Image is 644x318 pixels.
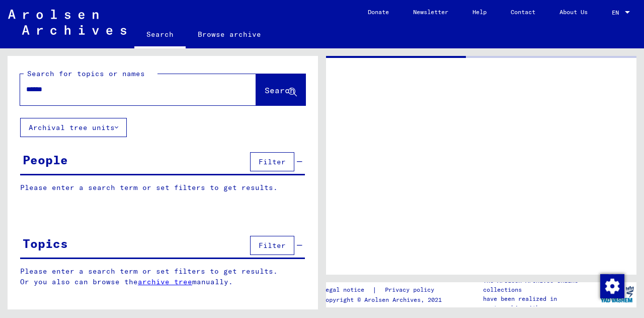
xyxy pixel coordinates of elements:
p: have been realized in partnership with [483,294,598,312]
img: Arolsen_neg.svg [8,10,126,35]
mat-label: Search for topics or names [27,69,145,78]
a: Privacy policy [377,285,446,295]
button: Filter [250,236,294,255]
a: Legal notice [322,285,372,295]
button: Archival tree units [20,118,127,137]
span: Search [265,85,295,95]
p: Please enter a search term or set filters to get results. [20,182,305,193]
span: EN [612,9,623,16]
img: yv_logo.png [598,282,636,307]
p: The Arolsen Archives online collections [483,276,598,294]
p: Copyright © Arolsen Archives, 2021 [322,295,446,304]
span: Filter [259,157,286,166]
div: Topics [23,234,68,252]
span: Filter [259,241,286,250]
img: Change consent [600,274,624,298]
div: People [23,151,68,169]
a: archive tree [138,277,192,286]
button: Filter [250,152,294,171]
p: Please enter a search term or set filters to get results. Or you also can browse the manually. [20,266,305,287]
button: Search [256,74,305,105]
div: | [322,285,446,295]
a: Browse archive [186,22,273,46]
a: Search [134,22,186,48]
